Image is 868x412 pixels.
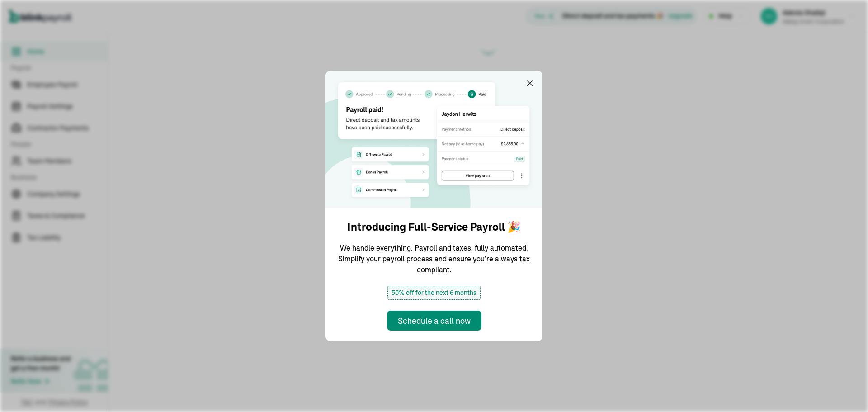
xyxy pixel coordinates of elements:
button: Schedule a call now [387,311,481,331]
p: We handle everything. Payroll and taxes, fully automated. Simplify your payroll process and ensur... [336,242,532,275]
h1: Introducing Full-Service Payroll 🎉 [347,219,521,235]
div: Schedule a call now [398,315,471,327]
img: announcement [325,71,542,208]
span: 50% off for the next 6 months [387,286,481,300]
